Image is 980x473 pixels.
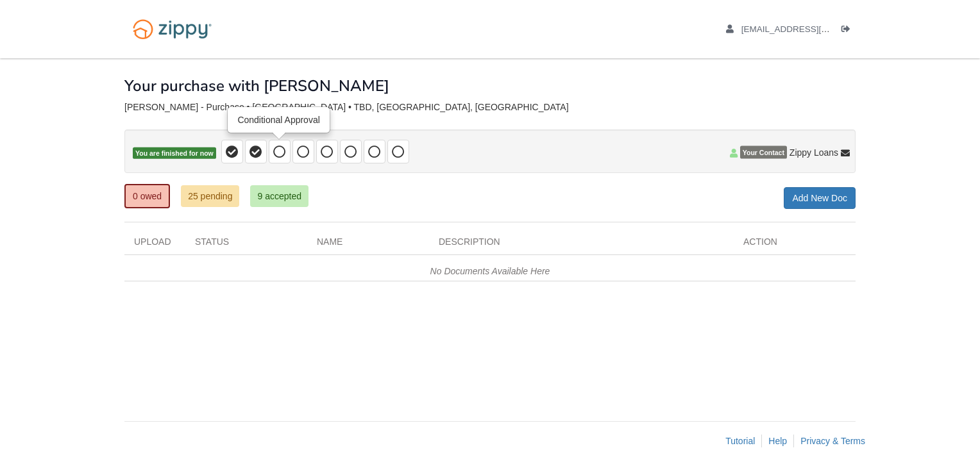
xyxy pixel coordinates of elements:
div: Name [307,235,429,254]
span: dnwright31817@gmail.com [741,24,888,34]
a: Log out [841,24,856,37]
a: Help [768,436,787,446]
a: 25 pending [181,185,239,207]
a: edit profile [726,24,888,37]
a: Add New Doc [784,187,856,209]
em: No Documents Available Here [430,266,550,276]
a: 0 owed [124,184,170,208]
div: Conditional Approval [228,108,328,132]
span: Zippy Loans [790,146,838,159]
div: Status [185,235,307,254]
span: You are finished for now [133,147,216,160]
div: Description [429,235,734,254]
div: Upload [124,235,185,254]
h1: Your purchase with [PERSON_NAME] [124,78,389,94]
div: [PERSON_NAME] - Purchase • [GEOGRAPHIC_DATA] • TBD, [GEOGRAPHIC_DATA], [GEOGRAPHIC_DATA] [124,102,856,113]
img: Logo [124,13,220,46]
a: Privacy & Terms [800,436,865,446]
span: Your Contact [740,146,787,159]
div: Action [734,235,856,254]
a: 9 accepted [250,185,308,207]
a: Tutorial [725,436,755,446]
